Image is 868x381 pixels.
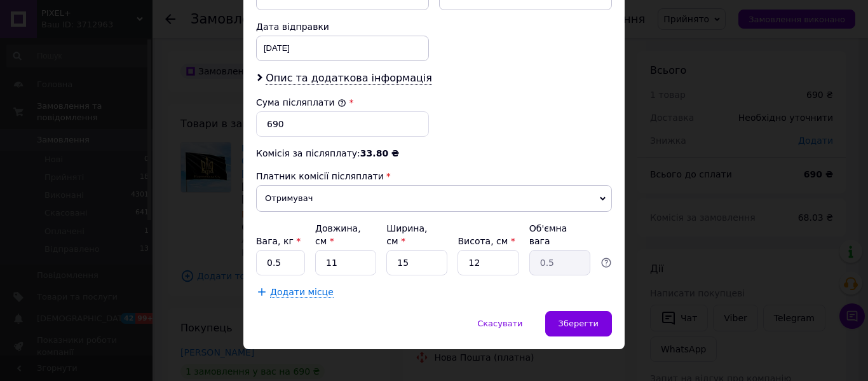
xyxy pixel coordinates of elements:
[315,223,361,246] label: Довжина, см
[256,147,612,160] div: Комісія за післяплату:
[458,236,515,246] label: Висота, см
[477,319,522,328] span: Скасувати
[256,20,429,33] div: Дата відправки
[386,223,427,246] label: Ширина, см
[256,185,612,212] span: Отримувач
[256,236,301,246] label: Вага, кг
[360,148,399,158] span: 33.80 ₴
[266,72,432,85] span: Опис та додаткова інформація
[529,222,590,247] div: Об'ємна вага
[270,287,334,298] span: Додати місце
[256,97,346,107] label: Сума післяплати
[256,171,384,181] span: Платник комісії післяплати
[559,319,599,328] span: Зберегти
